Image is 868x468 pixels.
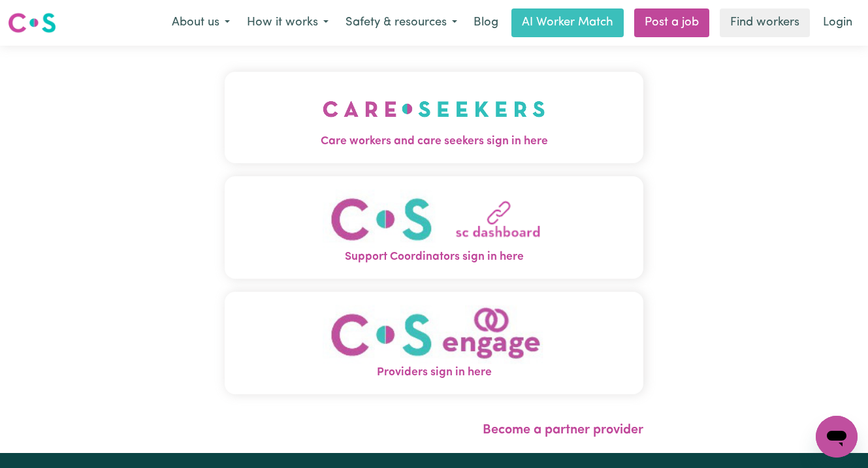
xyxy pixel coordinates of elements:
[225,133,643,150] span: Care workers and care seekers sign in here
[8,8,56,38] a: Careseekers logo
[225,249,643,266] span: Support Coordinators sign in here
[337,9,466,37] button: Safety & resources
[466,8,506,37] a: Blog
[816,416,858,458] iframe: Button to launch messaging window
[225,292,643,394] button: Providers sign in here
[238,9,337,37] button: How it works
[225,72,643,163] button: Care workers and care seekers sign in here
[8,11,56,35] img: Careseekers logo
[483,424,643,437] a: Become a partner provider
[511,8,624,37] a: AI Worker Match
[720,8,810,37] a: Find workers
[163,9,238,37] button: About us
[225,176,643,279] button: Support Coordinators sign in here
[815,8,860,37] a: Login
[225,364,643,381] span: Providers sign in here
[634,8,709,37] a: Post a job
